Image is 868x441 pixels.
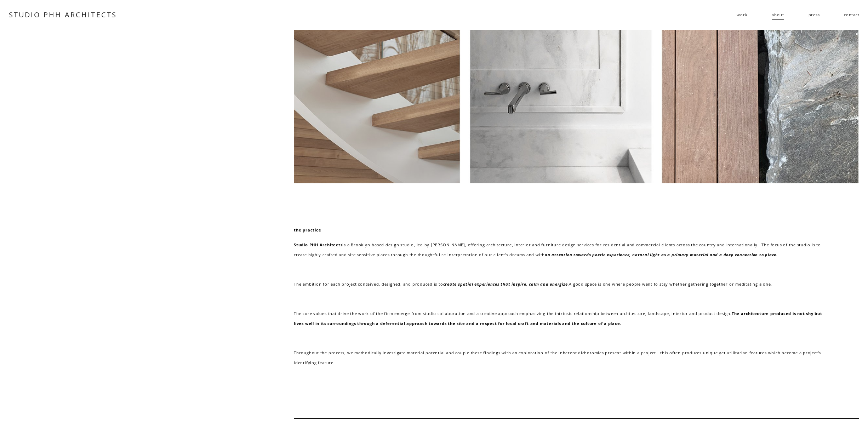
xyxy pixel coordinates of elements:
[294,227,321,233] strong: the practice
[568,281,569,287] em: .
[545,252,776,257] em: an attention towards poetic experience, natural light as a primary material and a deep connection...
[809,10,820,20] a: press
[294,242,342,247] strong: Studio PHH Architects
[844,10,859,20] a: contact
[772,10,784,20] a: about
[776,252,778,257] em: .
[294,309,824,328] p: The core values that drive the work of the firm emerge from studio collaboration and a creative a...
[294,348,824,367] p: Throughout the process, we methodically investigate material potential and couple these findings ...
[294,279,824,289] p: The ambition for each project conceived, designed, and produced is to A good space is one where p...
[443,281,568,287] em: create spatial experiences that inspire, calm and energize
[9,10,117,19] a: STUDIO PHH ARCHITECTS
[294,240,824,259] p: is a Brooklyn-based design studio, led by [PERSON_NAME], offering architecture, interior and furn...
[737,10,747,20] span: work
[294,311,823,326] strong: The architecture produced is not shy but lives well in its surroundings through a deferential app...
[737,10,747,20] a: folder dropdown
